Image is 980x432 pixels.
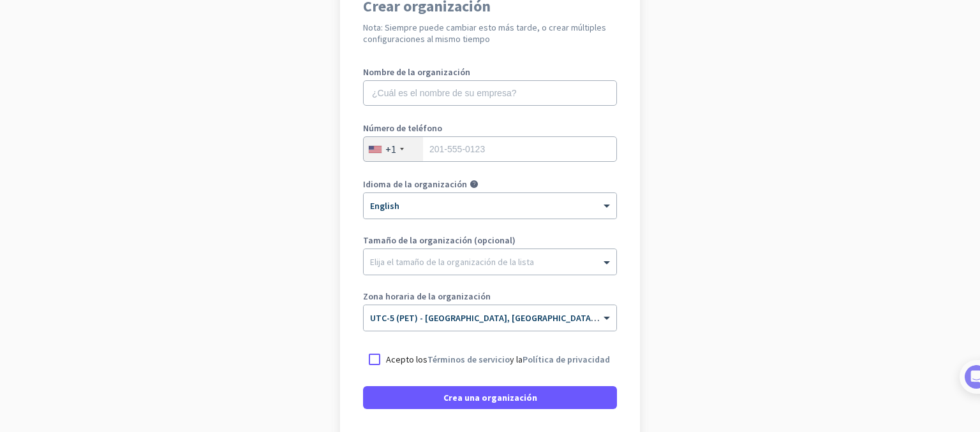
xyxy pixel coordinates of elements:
[443,391,537,404] span: Crea una organización
[385,143,396,155] div: +1
[427,354,510,365] a: Términos de servicio
[363,236,617,245] label: Tamaño de la organización (opcional)
[363,124,617,133] label: Número de teléfono
[363,180,467,189] label: Idioma de la organización
[523,354,610,365] a: Política de privacidad
[363,68,617,76] label: Nombre de la organización
[363,136,617,162] input: 201-555-0123
[363,80,617,106] input: ¿Cuál es el nombre de su empresa?
[386,353,610,366] p: Acepto los y la
[363,292,617,301] label: Zona horaria de la organización
[470,180,479,189] i: help
[363,386,617,409] button: Crea una organización
[363,22,617,45] h2: Nota: Siempre puede cambiar esto más tarde, o crear múltiples configuraciones al mismo tiempo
